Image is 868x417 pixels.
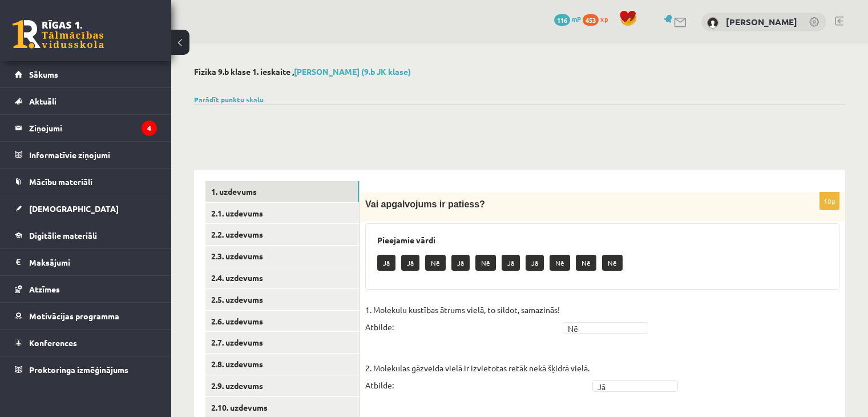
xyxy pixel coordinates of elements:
[475,255,496,271] p: Nē
[294,66,411,77] a: [PERSON_NAME] (9.b JK klase)
[29,142,157,168] legend: Informatīvie ziņojumi
[194,95,264,104] a: Parādīt punktu skalu
[15,222,157,248] a: Digitālie materiāli
[142,121,157,136] i: 4
[554,14,581,23] a: 116 mP
[377,255,395,271] p: Jā
[15,195,157,222] a: [DEMOGRAPHIC_DATA]
[600,14,608,23] span: xp
[707,17,718,29] img: Kārlis Šūtelis
[13,20,104,49] a: Rīgas 1. Tālmācības vidusskola
[602,255,623,271] p: Nē
[29,177,92,187] span: Mācību materiāli
[568,323,633,334] span: Nē
[15,303,157,329] a: Motivācijas programma
[29,203,119,214] span: [DEMOGRAPHIC_DATA]
[205,289,359,310] a: 2.5. uzdevums
[377,235,827,245] h3: Pieejamie vārdi
[205,375,359,396] a: 2.9. uzdevums
[205,181,359,202] a: 1. uzdevums
[29,338,77,348] span: Konferences
[726,16,797,27] a: [PERSON_NAME]
[550,255,570,271] p: Nē
[29,311,119,321] span: Motivācijas programma
[819,192,839,210] p: 10p
[425,255,446,271] p: Nē
[29,96,56,106] span: Aktuāli
[554,14,570,26] span: 116
[15,169,157,195] a: Mācību materiāli
[205,332,359,353] a: 2.7. uzdevums
[29,284,60,294] span: Atzīmes
[15,142,157,168] a: Informatīvie ziņojumi
[365,301,560,335] p: 1. Molekulu kustības ātrums vielā, to sildot, samazinās! Atbilde:
[29,230,97,240] span: Digitālie materiāli
[29,115,157,141] legend: Ziņojumi
[29,69,58,79] span: Sākums
[29,249,157,275] legend: Maksājumi
[194,67,845,77] h2: Fizika 9.b klase 1. ieskaite ,
[205,354,359,375] a: 2.8. uzdevums
[526,255,544,271] p: Jā
[576,255,596,271] p: Nē
[205,246,359,267] a: 2.3. uzdevums
[572,14,581,23] span: mP
[15,249,157,275] a: Maksājumi
[583,14,599,26] span: 453
[15,115,157,141] a: Ziņojumi4
[365,199,485,209] span: Vai apgalvojums ir patiess?
[29,364,128,375] span: Proktoringa izmēģinājums
[401,255,419,271] p: Jā
[205,224,359,245] a: 2.2. uzdevums
[597,381,663,392] span: Jā
[563,322,648,334] a: Nē
[502,255,520,271] p: Jā
[592,380,678,392] a: Jā
[451,255,470,271] p: Jā
[205,311,359,332] a: 2.6. uzdevums
[205,267,359,288] a: 2.4. uzdevums
[365,342,590,394] p: 2. Molekulas gāzveida vielā ir izvietotas retāk nekā šķidrā vielā. Atbilde:
[15,330,157,356] a: Konferences
[15,88,157,114] a: Aktuāli
[15,276,157,302] a: Atzīmes
[205,203,359,224] a: 2.1. uzdevums
[15,61,157,87] a: Sākums
[15,356,157,383] a: Proktoringa izmēģinājums
[583,14,613,23] a: 453 xp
